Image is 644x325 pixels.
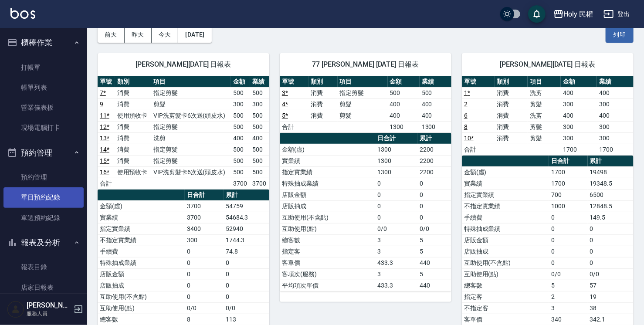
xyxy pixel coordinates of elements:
[185,223,223,234] td: 3400
[375,166,417,178] td: 1300
[98,200,185,212] td: 金額(虛)
[250,155,269,166] td: 500
[549,280,587,291] td: 5
[528,132,561,144] td: 剪髮
[588,156,634,167] th: 累計
[588,268,634,280] td: 0/0
[151,76,231,88] th: 項目
[115,166,151,178] td: 使用預收卡
[280,268,375,280] td: 客項次(服務)
[561,98,597,110] td: 300
[280,212,375,223] td: 互助使用(不含點)
[338,87,388,98] td: 指定剪髮
[495,132,528,144] td: 消費
[417,212,451,223] td: 0
[231,166,250,178] td: 500
[98,76,269,190] table: a dense table
[549,178,587,189] td: 1700
[27,301,71,310] h5: [PERSON_NAME]
[125,27,152,43] button: 昨天
[280,144,375,155] td: 金額(虛)
[338,76,388,88] th: 項目
[588,302,634,314] td: 38
[462,314,549,325] td: 客單價
[98,27,125,43] button: 前天
[3,257,84,277] a: 報表目錄
[417,144,451,155] td: 2200
[561,144,597,155] td: 1700
[597,76,634,88] th: 業績
[588,178,634,189] td: 19348.5
[280,234,375,246] td: 總客數
[3,58,84,78] a: 打帳單
[250,178,269,189] td: 3700
[588,200,634,212] td: 12848.5
[588,257,634,268] td: 0
[417,178,451,189] td: 0
[151,121,231,132] td: 指定剪髮
[561,132,597,144] td: 300
[3,208,84,228] a: 單週預約紀錄
[388,121,420,132] td: 1300
[250,166,269,178] td: 500
[308,76,337,88] th: 類別
[375,268,417,280] td: 3
[231,98,250,110] td: 300
[224,280,269,291] td: 0
[462,212,549,223] td: 手續費
[464,101,468,108] a: 2
[462,280,549,291] td: 總客數
[231,132,250,144] td: 400
[224,257,269,268] td: 0
[495,121,528,132] td: 消費
[588,246,634,257] td: 0
[280,166,375,178] td: 指定實業績
[597,132,634,144] td: 300
[588,166,634,178] td: 19498
[528,5,546,23] button: save
[151,98,231,110] td: 剪髮
[561,110,597,121] td: 400
[588,234,634,246] td: 0
[27,310,71,318] p: 服務人員
[588,291,634,302] td: 19
[472,60,623,69] span: [PERSON_NAME][DATE] 日報表
[549,234,587,246] td: 0
[338,110,388,121] td: 剪髮
[151,144,231,155] td: 指定剪髮
[224,200,269,212] td: 54759
[495,76,528,88] th: 類別
[388,87,420,98] td: 500
[308,87,337,98] td: 消費
[549,257,587,268] td: 0
[280,257,375,268] td: 客單價
[462,302,549,314] td: 不指定客
[549,314,587,325] td: 340
[280,76,308,88] th: 單號
[280,223,375,234] td: 互助使用(點)
[462,76,634,156] table: a dense table
[280,155,375,166] td: 實業績
[462,268,549,280] td: 互助使用(點)
[549,189,587,200] td: 700
[224,268,269,280] td: 0
[462,189,549,200] td: 指定實業績
[185,200,223,212] td: 3700
[290,60,441,69] span: 77 [PERSON_NAME] [DATE] 日報表
[151,132,231,144] td: 洗剪
[495,110,528,121] td: 消費
[600,6,634,22] button: 登出
[597,110,634,121] td: 400
[115,98,151,110] td: 消費
[98,291,185,302] td: 互助使用(不含點)
[462,246,549,257] td: 店販抽成
[375,234,417,246] td: 3
[151,166,231,178] td: VIP洗剪髮卡6次送(頭皮水)
[224,314,269,325] td: 113
[375,223,417,234] td: 0/0
[462,166,549,178] td: 金額(虛)
[417,200,451,212] td: 0
[250,87,269,98] td: 500
[417,234,451,246] td: 5
[564,9,593,20] div: Holy 民權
